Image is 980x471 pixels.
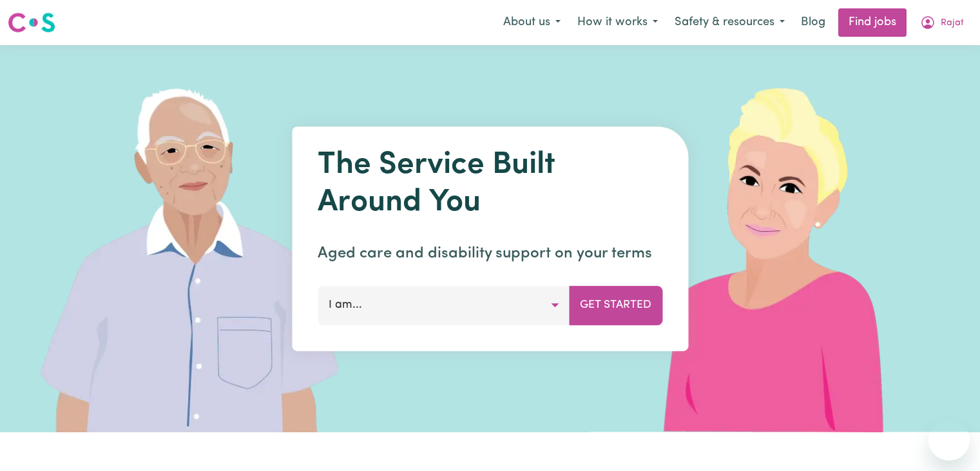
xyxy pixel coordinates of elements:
[8,11,55,34] img: Careseekers logo
[928,419,970,461] iframe: Button to launch messaging window
[912,9,972,36] button: My Account
[838,8,907,37] a: Find jobs
[793,8,833,37] a: Blog
[318,242,662,265] p: Aged care and disability support on your terms
[495,9,569,36] button: About us
[569,9,666,36] button: How it works
[8,8,55,37] a: Careseekers logo
[318,286,570,325] button: I am...
[941,16,964,30] span: Rajat
[318,147,662,221] h1: The Service Built Around You
[569,286,662,325] button: Get Started
[666,9,793,36] button: Safety & resources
